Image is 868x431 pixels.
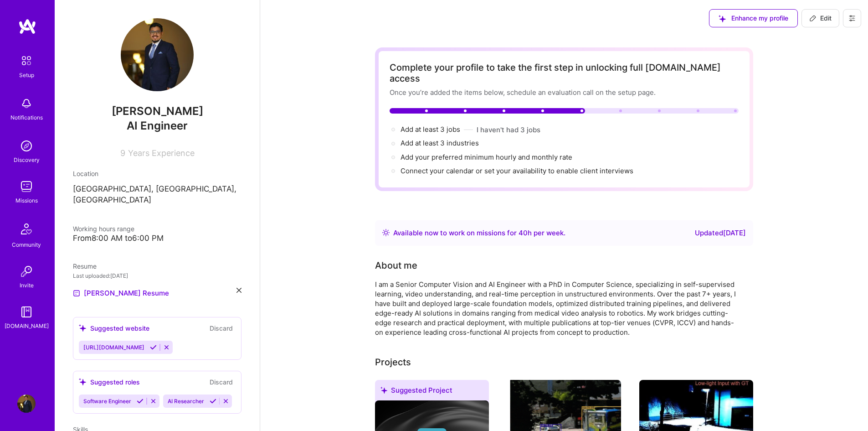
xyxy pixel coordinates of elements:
[17,303,36,321] img: guide book
[375,380,489,404] div: Suggested Project
[73,288,169,299] a: [PERSON_NAME] Resume
[380,387,387,394] i: icon SuggestedTeams
[375,355,411,369] div: Projects
[12,240,41,249] div: Community
[10,113,43,122] div: Notifications
[809,14,832,23] span: Edit
[121,18,194,91] img: User Avatar
[15,218,37,240] img: Community
[15,395,38,413] a: User Avatar
[382,229,390,236] img: Availability
[17,137,36,155] img: discovery
[695,228,746,239] div: Updated [DATE]
[73,271,241,280] div: Last uploaded: [DATE]
[390,88,739,97] div: Once you’re added the items below, schedule an evaluation call on the setup page.
[73,234,241,243] div: From 8:00 AM to 6:00 PM
[5,321,49,331] div: [DOMAIN_NAME]
[14,155,40,165] div: Discovery
[73,104,241,118] span: [PERSON_NAME]
[79,323,149,333] div: Suggested website
[477,125,540,135] button: I haven't had 3 jobs
[236,288,241,293] i: icon Close
[401,153,572,161] span: Add your preferred minimum hourly and monthly rate
[207,323,236,333] button: Discard
[73,290,80,297] img: Resume
[20,280,34,290] div: Invite
[79,378,87,386] i: icon SuggestedTeams
[375,259,417,272] div: About me
[83,398,131,405] span: Software Engineer
[83,344,144,351] span: [URL][DOMAIN_NAME]
[137,398,144,405] i: Accept
[390,62,739,84] div: Complete your profile to take the first step in unlocking full [DOMAIN_NAME] access
[210,398,216,405] i: Accept
[73,169,241,178] div: Location
[19,70,34,80] div: Setup
[17,51,36,70] img: setup
[17,177,36,196] img: teamwork
[401,125,460,134] span: Add at least 3 jobs
[801,9,839,27] button: Edit
[127,119,188,132] span: AI Engineer
[79,377,140,387] div: Suggested roles
[73,184,241,206] p: [GEOGRAPHIC_DATA], [GEOGRAPHIC_DATA], [GEOGRAPHIC_DATA]
[401,166,633,175] span: Connect your calendar or set your availability to enable client interviews
[207,377,236,387] button: Discard
[79,324,87,332] i: icon SuggestedTeams
[163,344,170,351] i: Reject
[73,262,97,270] span: Resume
[393,228,565,239] div: Available now to work on missions for h per week .
[150,398,157,405] i: Reject
[519,228,528,237] span: 40
[73,225,134,233] span: Working hours range
[17,262,36,280] img: Invite
[150,344,157,351] i: Accept
[128,148,195,158] span: Years Experience
[18,18,36,35] img: logo
[375,280,740,337] div: I am a Senior Computer Vision and AI Engineer with a PhD in Computer Science, specializing in sel...
[222,398,229,405] i: Reject
[17,395,36,413] img: User Avatar
[401,139,479,147] span: Add at least 3 industries
[15,196,38,205] div: Missions
[120,148,125,158] span: 9
[17,94,36,113] img: bell
[168,398,204,405] span: AI Researcher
